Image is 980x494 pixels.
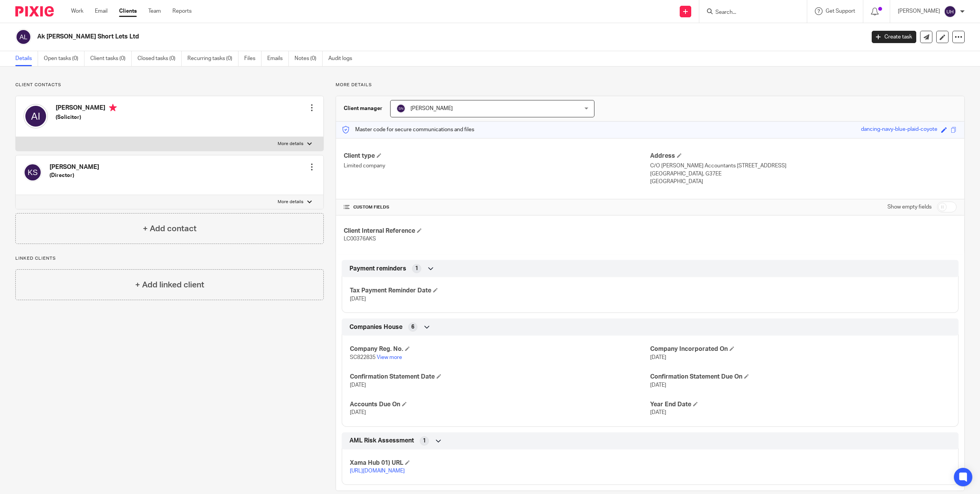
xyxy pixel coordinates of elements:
[278,199,303,205] p: More details
[137,51,182,66] a: Closed tasks (0)
[650,162,957,170] p: C/O [PERSON_NAME] Accountants [STREET_ADDRESS]
[715,9,784,16] input: Search
[650,401,950,409] h4: Year End Date
[344,152,650,160] h4: Client type
[328,51,358,66] a: Audit logs
[119,7,137,15] a: Clients
[650,355,666,360] span: [DATE]
[267,51,289,66] a: Emails
[350,459,650,467] h4: Xama Hub 01) URL
[15,6,54,17] img: Pixie
[56,113,117,121] h5: (Solicitor)
[109,104,117,112] i: Primary
[344,227,650,235] h4: Client Internal Reference
[23,163,42,182] img: svg%3E
[350,345,650,353] h4: Company Reg. No.
[71,7,83,15] a: Work
[350,382,366,388] span: [DATE]
[50,172,99,179] h5: (Director)
[350,468,405,474] a: [URL][DOMAIN_NAME]
[415,265,418,272] span: 1
[349,265,406,273] span: Payment reminders
[350,410,366,415] span: [DATE]
[56,104,117,113] h4: [PERSON_NAME]
[344,162,650,170] p: Limited company
[50,163,99,171] h4: [PERSON_NAME]
[148,7,161,15] a: Team
[15,82,324,88] p: Client contacts
[423,437,426,445] span: 1
[350,401,650,409] h4: Accounts Due On
[944,5,956,18] img: svg%3E
[15,51,38,66] a: Details
[44,51,84,66] a: Open tasks (0)
[336,82,965,88] p: More details
[377,355,402,360] a: View more
[350,287,650,295] h4: Tax Payment Reminder Date
[23,104,48,129] img: svg%3E
[344,105,382,112] h3: Client manager
[172,7,192,15] a: Reports
[350,373,650,381] h4: Confirmation Statement Date
[898,7,940,15] p: [PERSON_NAME]
[411,323,414,331] span: 6
[650,345,950,353] h4: Company Incorporated On
[90,51,132,66] a: Client tasks (0)
[15,255,324,262] p: Linked clients
[344,204,650,210] h4: CUSTOM FIELDS
[244,51,262,66] a: Files
[187,51,238,66] a: Recurring tasks (0)
[650,373,950,381] h4: Confirmation Statement Due On
[411,106,453,111] span: [PERSON_NAME]
[15,29,31,45] img: svg%3E
[350,296,366,302] span: [DATE]
[861,125,937,134] div: dancing-navy-blue-plaid-coyote
[37,33,695,41] h2: Ak [PERSON_NAME] Short Lets Ltd
[349,437,414,445] span: AML Risk Assessment
[650,152,957,160] h4: Address
[295,51,323,66] a: Notes (0)
[826,8,855,14] span: Get Support
[650,178,957,185] p: [GEOGRAPHIC_DATA]
[278,141,303,147] p: More details
[95,7,108,15] a: Email
[344,236,376,242] span: LC00376AKS
[135,279,204,291] h4: + Add linked client
[396,104,406,113] img: svg%3E
[143,223,197,235] h4: + Add contact
[650,170,957,178] p: [GEOGRAPHIC_DATA], G37EE
[650,410,666,415] span: [DATE]
[350,355,376,360] span: SC822835
[349,323,402,331] span: Companies House
[887,203,932,211] label: Show empty fields
[872,31,916,43] a: Create task
[650,382,666,388] span: [DATE]
[342,126,474,134] p: Master code for secure communications and files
